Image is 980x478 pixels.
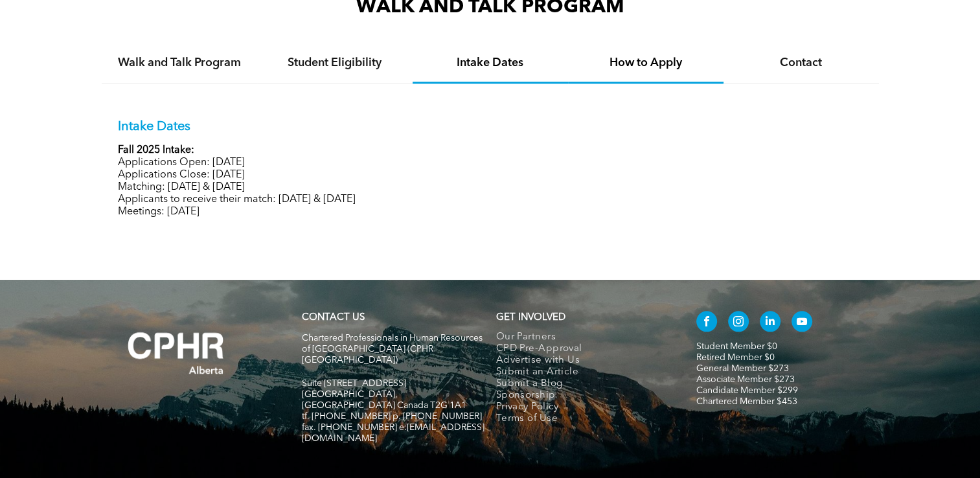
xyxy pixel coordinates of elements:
a: CPD Pre-Approval [496,343,669,355]
h4: Contact [735,56,867,70]
span: fax. [PHONE_NUMBER] e:[EMAIL_ADDRESS][DOMAIN_NAME] [302,423,484,443]
a: Candidate Member $299 [696,386,798,395]
span: Suite [STREET_ADDRESS] [302,379,406,388]
p: Applications Open: [DATE] [118,157,863,169]
a: Submit an Article [496,367,669,378]
p: Matching: [DATE] & [DATE] [118,181,863,194]
strong: Fall 2025 Intake: [118,145,194,155]
span: [GEOGRAPHIC_DATA], [GEOGRAPHIC_DATA] Canada T2G 1A1 [302,390,466,410]
p: Meetings: [DATE] [118,206,863,218]
p: Intake Dates [118,119,863,135]
a: Associate Member $273 [696,375,795,384]
p: Applicants to receive their match: [DATE] & [DATE] [118,194,863,206]
span: GET INVOLVED [496,313,565,323]
a: Sponsorship [496,390,669,402]
a: Student Member $0 [696,342,777,351]
h4: Student Eligibility [269,56,401,70]
h4: Walk and Talk Program [113,56,245,70]
a: instagram [728,311,749,335]
p: Applications Close: [DATE] [118,169,863,181]
a: Retired Member $0 [696,353,775,362]
a: Our Partners [496,332,669,343]
span: tf. [PHONE_NUMBER] p. [PHONE_NUMBER] [302,412,482,421]
a: linkedin [760,311,781,335]
a: facebook [696,311,717,335]
img: A white background with a few lines on it [102,306,251,400]
a: General Member $273 [696,364,789,373]
a: youtube [792,311,812,335]
a: Terms of Use [496,413,669,425]
a: Privacy Policy [496,402,669,413]
a: Advertise with Us [496,355,669,367]
a: Submit a Blog [496,378,669,390]
h4: How to Apply [580,56,712,70]
span: Chartered Professionals in Human Resources of [GEOGRAPHIC_DATA] (CPHR [GEOGRAPHIC_DATA]) [302,334,483,365]
h4: Intake Dates [424,56,556,70]
a: Chartered Member $453 [696,397,797,406]
a: CONTACT US [302,313,365,323]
